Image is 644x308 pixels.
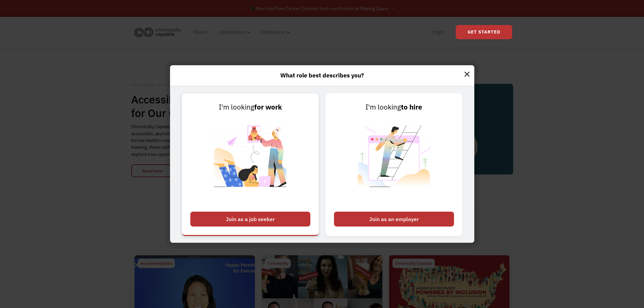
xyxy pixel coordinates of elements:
[260,28,284,36] div: Employers
[190,102,310,113] div: I'm looking
[401,102,422,112] strong: to hire
[189,21,211,43] a: About
[208,113,292,208] img: Chronically Capable Personalized Job Matching
[326,93,462,236] a: I'm lookingto hireJoin as an employer
[190,212,310,227] div: Join as a job seeker
[215,21,253,43] div: Jobseekers
[256,21,292,43] div: Employers
[428,21,449,43] a: Login
[219,28,245,36] div: Jobseekers
[334,102,454,113] div: I'm looking
[280,71,364,79] strong: What role best describes you?
[182,93,319,236] a: I'm lookingfor workJoin as a job seeker
[132,25,183,40] img: Chronically Capable logo
[334,212,454,227] div: Join as an employer
[456,25,512,39] a: Get Started
[254,102,282,112] strong: for work
[132,25,186,40] a: home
